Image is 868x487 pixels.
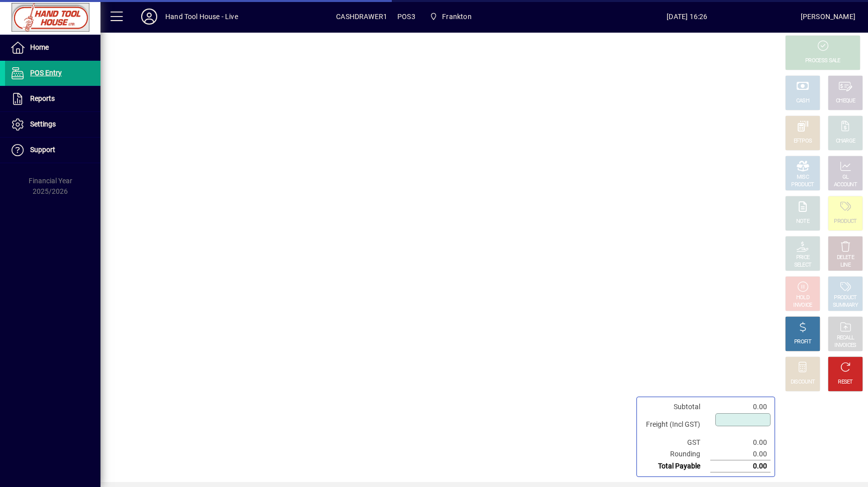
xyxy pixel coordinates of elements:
[801,9,855,25] div: [PERSON_NAME]
[794,138,812,145] div: EFTPOS
[794,338,811,346] div: PROFIT
[425,8,476,26] span: Frankton
[710,448,771,460] td: 0.00
[133,8,165,26] button: Profile
[710,401,771,413] td: 0.00
[710,437,771,448] td: 0.00
[836,97,855,105] div: CHEQUE
[30,94,55,102] span: Reports
[834,294,856,302] div: PRODUCT
[838,379,853,386] div: RESET
[641,401,710,413] td: Subtotal
[842,174,849,181] div: GL
[805,57,840,65] div: PROCESS SALE
[442,9,471,25] span: Frankton
[834,218,856,225] div: PRODUCT
[837,334,854,342] div: RECALL
[30,146,55,154] span: Support
[5,112,100,137] a: Settings
[840,262,850,269] div: LINE
[833,302,858,309] div: SUMMARY
[641,437,710,448] td: GST
[796,254,810,262] div: PRICE
[397,9,415,25] span: POS3
[834,181,857,189] div: ACCOUNT
[836,138,855,145] div: CHARGE
[796,97,809,105] div: CASH
[5,35,100,60] a: Home
[30,120,56,128] span: Settings
[641,448,710,460] td: Rounding
[834,342,856,349] div: INVOICES
[794,262,812,269] div: SELECT
[791,181,814,189] div: PRODUCT
[710,460,771,472] td: 0.00
[837,254,854,262] div: DELETE
[30,69,62,77] span: POS Entry
[796,294,809,302] div: HOLD
[574,9,801,25] span: [DATE] 16:26
[336,9,387,25] span: CASHDRAWER1
[165,9,238,25] div: Hand Tool House - Live
[30,43,49,51] span: Home
[797,174,809,181] div: MISC
[641,413,710,437] td: Freight (Incl GST)
[5,138,100,163] a: Support
[791,379,815,386] div: DISCOUNT
[796,218,809,225] div: NOTE
[793,302,812,309] div: INVOICE
[641,460,710,472] td: Total Payable
[5,86,100,111] a: Reports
